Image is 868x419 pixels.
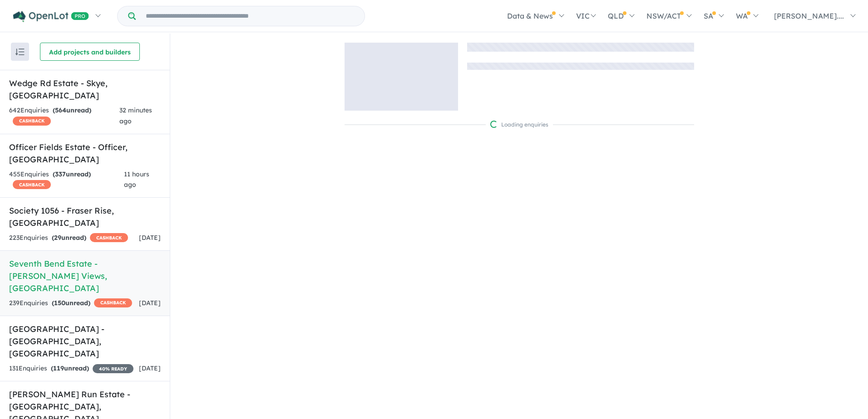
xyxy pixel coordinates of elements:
[139,364,161,372] span: [DATE]
[53,106,91,114] strong: ( unread)
[13,117,51,126] span: CASHBACK
[139,234,161,242] span: [DATE]
[9,258,161,294] h5: Seventh Bend Estate - [PERSON_NAME] Views , [GEOGRAPHIC_DATA]
[55,106,66,114] span: 564
[90,233,128,242] span: CASHBACK
[53,170,91,178] strong: ( unread)
[53,364,64,372] span: 119
[9,141,161,166] h5: Officer Fields Estate - Officer , [GEOGRAPHIC_DATA]
[490,120,548,129] div: Loading enquiries
[94,298,132,307] span: CASHBACK
[139,299,161,307] span: [DATE]
[93,364,133,373] span: 40 % READY
[9,298,132,309] div: 239 Enquir ies
[13,180,51,189] span: CASHBACK
[52,299,90,307] strong: ( unread)
[9,363,133,374] div: 131 Enquir ies
[774,11,844,20] span: [PERSON_NAME]....
[9,205,161,229] h5: Society 1056 - Fraser Rise , [GEOGRAPHIC_DATA]
[55,170,66,178] span: 337
[9,169,124,191] div: 455 Enquir ies
[9,105,119,127] div: 642 Enquir ies
[13,11,89,22] img: Openlot PRO Logo White
[40,43,140,61] button: Add projects and builders
[9,77,161,102] h5: Wedge Rd Estate - Skye , [GEOGRAPHIC_DATA]
[138,6,363,26] input: Try estate name, suburb, builder or developer
[54,299,65,307] span: 150
[15,49,25,55] img: sort.svg
[9,323,161,360] h5: [GEOGRAPHIC_DATA] - [GEOGRAPHIC_DATA] , [GEOGRAPHIC_DATA]
[52,234,86,242] strong: ( unread)
[119,106,152,125] span: 32 minutes ago
[54,234,61,242] span: 29
[124,170,149,189] span: 11 hours ago
[51,364,89,372] strong: ( unread)
[9,233,128,244] div: 223 Enquir ies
